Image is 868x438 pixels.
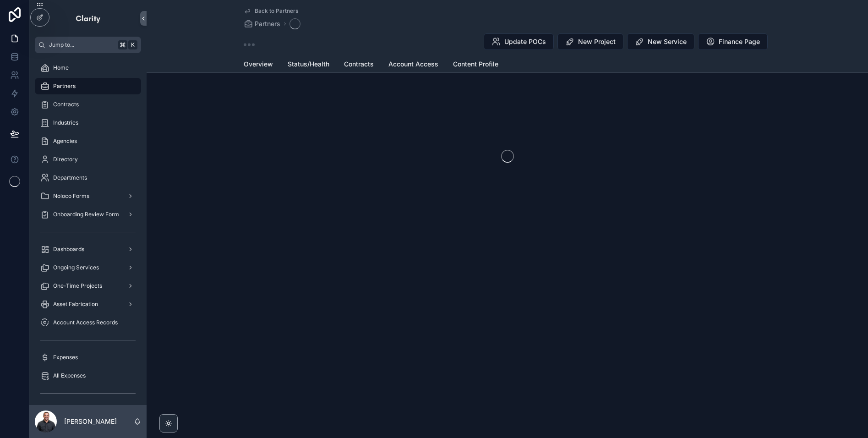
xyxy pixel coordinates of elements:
span: Directory [53,156,78,163]
a: Account Access Records [35,314,141,331]
span: Noloco Forms [53,192,89,200]
a: Contracts [344,56,374,74]
span: All Expenses [53,372,86,379]
span: Finance Page [719,37,760,46]
span: Departments [53,174,87,181]
span: Account Access [388,60,438,69]
span: One-Time Projects [53,282,102,290]
span: Asset Fabrication [53,301,98,308]
span: Contracts [53,101,79,108]
span: Expenses [53,354,78,361]
p: [PERSON_NAME] [64,417,117,426]
a: Account Access [388,56,438,74]
a: Back to Partners [244,7,298,15]
button: New Service [627,33,694,50]
a: Partners [244,19,280,28]
span: Back to Partners [255,7,298,15]
span: New Project [578,37,616,46]
a: Agencies [35,133,141,149]
a: Overview [244,56,273,74]
a: Asset Fabrication [35,296,141,312]
span: Home [53,64,69,71]
a: Onboarding Review Form [35,206,141,223]
span: Industries [53,119,78,126]
a: Directory [35,151,141,168]
a: Departments [35,170,141,186]
span: Partners [53,82,76,90]
span: Partners [255,19,280,28]
span: Status/Health [288,60,329,69]
a: Contracts [35,96,141,113]
a: Status/Health [288,56,329,74]
img: App logo [75,11,101,26]
span: Agencies [53,137,77,145]
a: Ongoing Services [35,259,141,276]
span: Jump to... [49,41,115,49]
span: Onboarding Review Form [53,211,119,218]
a: Noloco Forms [35,188,141,204]
a: All Expenses [35,367,141,384]
a: Content Profile [453,56,498,74]
span: K [129,41,136,49]
span: Contracts [344,60,374,69]
span: Account Access Records [53,319,118,326]
span: New Service [648,37,687,46]
span: Overview [244,60,273,69]
a: Partners [35,78,141,94]
button: New Project [557,33,623,50]
span: Content Profile [453,60,498,69]
div: scrollable content [29,53,147,405]
a: Home [35,60,141,76]
a: Industries [35,115,141,131]
button: Jump to...K [35,37,141,53]
button: Update POCs [484,33,554,50]
button: Finance Page [698,33,768,50]
a: Dashboards [35,241,141,257]
span: Update POCs [504,37,546,46]
a: One-Time Projects [35,278,141,294]
a: Expenses [35,349,141,366]
span: Dashboards [53,246,84,253]
span: Ongoing Services [53,264,99,271]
